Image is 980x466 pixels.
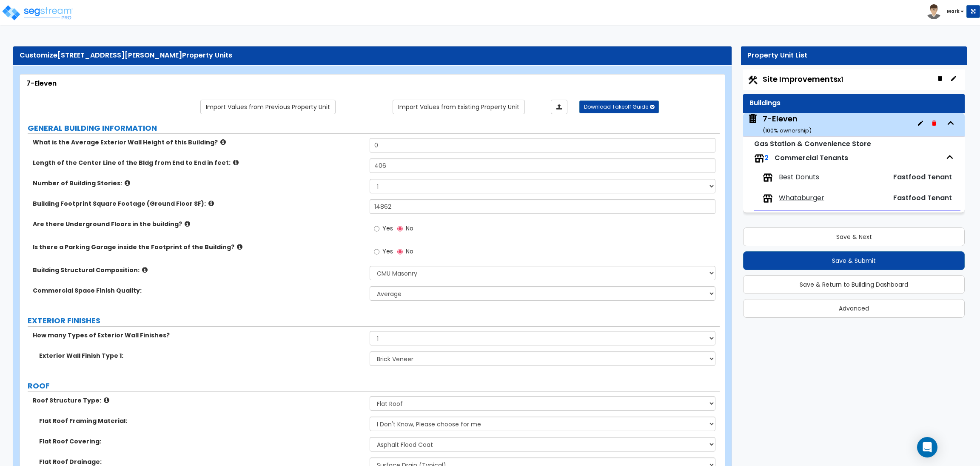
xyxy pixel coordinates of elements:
i: click for more info! [233,159,239,166]
div: 7-Eleven [763,113,812,135]
label: Flat Roof Covering: [39,437,363,446]
span: Yes [382,224,393,233]
img: Construction.png [747,75,758,86]
span: Fastfood Tenant [893,172,952,182]
label: Exterior Wall Finish Type 1: [39,351,363,360]
label: Flat Roof Framing Material: [39,417,363,425]
label: What is the Average Exterior Wall Height of this Building? [33,138,363,147]
label: Are there Underground Floors in the building? [33,220,363,228]
small: ( 100 % ownership) [763,127,812,135]
label: GENERAL BUILDING INFORMATION [28,123,720,134]
button: Save & Submit [743,251,965,270]
label: Building Structural Composition: [33,266,363,274]
label: Length of the Center Line of the Bldg from End to End in feet: [33,158,363,167]
a: Import the dynamic attribute values from previous properties. [200,100,336,114]
i: click for more info! [125,180,130,186]
img: tenants.png [763,193,773,204]
label: How many Types of Exterior Wall Finishes? [33,331,363,339]
label: Number of Building Stories: [33,179,363,187]
input: Yes [374,224,379,233]
span: No [406,247,413,256]
img: avatar.png [926,4,941,19]
span: 7-Eleven [747,113,812,135]
div: Customize Property Units [20,51,725,60]
a: Import the dynamic attribute values from existing properties. [393,100,525,114]
label: Commercial Space Finish Quality: [33,286,363,295]
div: Buildings [749,98,958,108]
i: click for more info! [104,397,109,403]
label: EXTERIOR FINISHES [28,315,720,326]
img: tenants.png [754,153,764,164]
label: Flat Roof Drainage: [39,457,363,466]
button: Save & Next [743,227,965,246]
input: Yes [374,247,379,256]
small: Gas Station & Convenience Store [754,139,871,149]
img: logo_pro_r.png [1,4,74,21]
i: click for more info! [208,200,214,207]
div: Open Intercom Messenger [917,437,937,457]
span: Best Donuts [779,173,819,182]
div: Property Unit List [747,51,960,60]
span: Download Takeoff Guide [584,103,648,110]
input: No [397,247,403,256]
button: Advanced [743,299,965,318]
label: Building Footprint Square Footage (Ground Floor SF): [33,199,363,208]
i: click for more info! [142,267,148,273]
div: 7-Eleven [26,79,718,89]
img: tenants.png [763,173,773,183]
span: No [406,224,413,233]
span: [STREET_ADDRESS][PERSON_NAME] [57,50,182,60]
span: Commercial Tenants [775,153,848,163]
i: click for more info! [185,221,190,227]
span: Whataburger [779,193,824,203]
i: click for more info! [220,139,226,145]
button: Download Takeoff Guide [579,101,659,113]
i: click for more info! [237,244,242,250]
label: Roof Structure Type: [33,396,363,405]
span: Yes [382,247,393,256]
a: Import the dynamic attributes value through Excel sheet [551,100,567,114]
button: Save & Return to Building Dashboard [743,275,965,294]
label: Is there a Parking Garage inside the Footprint of the Building? [33,243,363,251]
b: Mark [947,8,960,14]
img: building.svg [747,113,758,124]
span: Site Improvements [763,74,843,84]
input: No [397,224,403,233]
label: ROOF [28,380,720,391]
span: 2 [764,153,769,163]
small: x1 [838,75,843,84]
span: Fastfood Tenant [893,193,952,203]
